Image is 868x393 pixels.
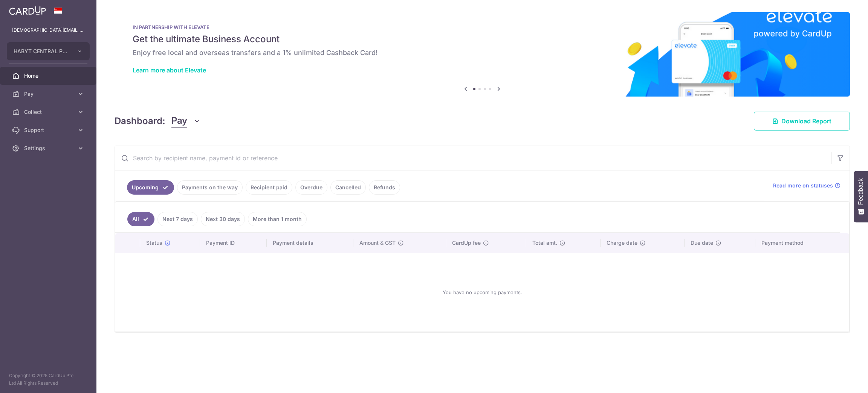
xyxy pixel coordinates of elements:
[9,6,46,15] img: CardUp
[177,180,243,195] a: Payments on the way
[24,90,74,98] span: Pay
[773,182,840,189] a: Read more on statuses
[24,108,74,116] span: Collect
[115,146,831,170] input: Search by recipient name, payment id or reference
[127,212,154,226] a: All
[7,42,90,60] button: HABYT CENTRAL PTE. LTD.
[359,239,396,247] span: Amount & GST
[127,180,174,195] a: Upcoming
[246,180,292,195] a: Recipient paid
[532,239,557,247] span: Total amt.
[24,72,74,80] span: Home
[124,259,840,325] div: You have no upcoming payments.
[691,239,713,247] span: Due date
[773,182,833,189] span: Read more on statuses
[133,48,832,57] h6: Enjoy free local and overseas transfers and a 1% unlimited Cashback Card!
[248,212,307,226] a: More than 1 month
[24,144,74,152] span: Settings
[452,239,481,247] span: CardUp fee
[24,126,74,134] span: Support
[781,117,831,126] span: Download Report
[755,233,850,253] th: Payment method
[854,171,868,222] button: Feedback - Show survey
[115,12,850,97] img: Renovation banner
[295,180,327,195] a: Overdue
[857,178,864,205] span: Feedback
[115,114,165,128] h4: Dashboard:
[133,24,832,30] p: IN PARTNERSHIP WITH ELEVATE
[133,33,832,45] h5: Get the ultimate Business Account
[146,239,162,247] span: Status
[607,239,637,247] span: Charge date
[201,212,245,226] a: Next 30 days
[157,212,198,226] a: Next 7 days
[330,180,366,195] a: Cancelled
[754,112,850,130] a: Download Report
[171,114,187,128] span: Pay
[267,233,353,253] th: Payment details
[171,114,200,128] button: Pay
[12,26,84,34] p: [DEMOGRAPHIC_DATA][EMAIL_ADDRESS][DOMAIN_NAME]
[369,180,400,195] a: Refunds
[14,48,69,55] span: HABYT CENTRAL PTE. LTD.
[200,233,267,253] th: Payment ID
[133,66,206,74] a: Learn more about Elevate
